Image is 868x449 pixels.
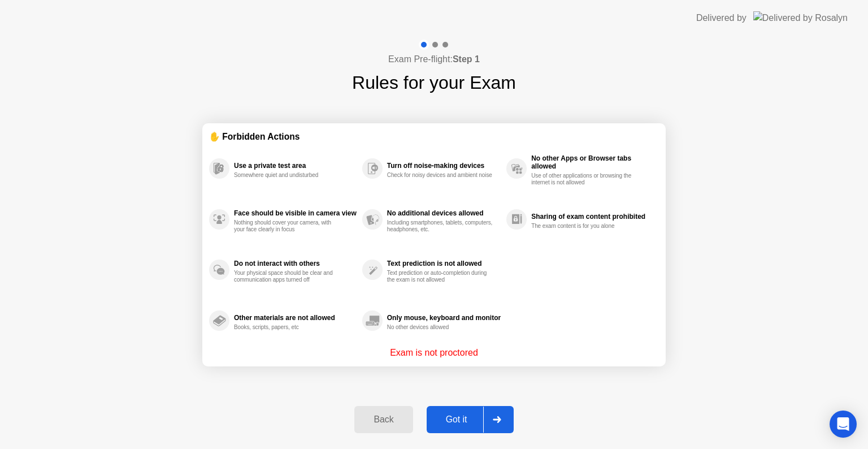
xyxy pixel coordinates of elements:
div: Back [358,415,409,425]
b: Step 1 [453,54,480,64]
div: The exam content is for you alone [531,223,638,230]
div: Open Intercom Messenger [830,411,857,438]
div: No additional devices allowed [387,209,501,217]
div: No other devices allowed [387,324,494,331]
div: Nothing should cover your camera, with your face clearly in focus [234,219,341,233]
div: Face should be visible in camera view [234,209,357,217]
div: No other Apps or Browser tabs allowed [531,154,653,170]
h1: Rules for your Exam [352,69,516,96]
div: Use a private test area [234,162,357,170]
div: Do not interact with others [234,260,357,267]
div: Check for noisy devices and ambient noise [387,172,494,179]
div: Including smartphones, tablets, computers, headphones, etc. [387,219,494,233]
button: Back [354,406,413,433]
h4: Exam Pre-flight: [388,53,480,66]
div: ✋ Forbidden Actions [209,130,659,143]
div: Text prediction or auto-completion during the exam is not allowed [387,270,494,283]
div: Books, scripts, papers, etc [234,324,341,331]
div: Your physical space should be clear and communication apps turned off [234,270,341,283]
div: Got it [430,415,483,425]
div: Somewhere quiet and undisturbed [234,172,341,179]
div: Use of other applications or browsing the internet is not allowed [531,172,638,186]
div: Turn off noise-making devices [387,162,501,170]
div: Other materials are not allowed [234,314,357,322]
div: Text prediction is not allowed [387,260,501,267]
button: Got it [427,406,514,433]
p: Exam is not proctored [390,346,478,360]
img: Delivered by Rosalyn [753,11,848,24]
div: Sharing of exam content prohibited [531,213,653,221]
div: Delivered by [696,11,747,25]
div: Only mouse, keyboard and monitor [387,314,501,322]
